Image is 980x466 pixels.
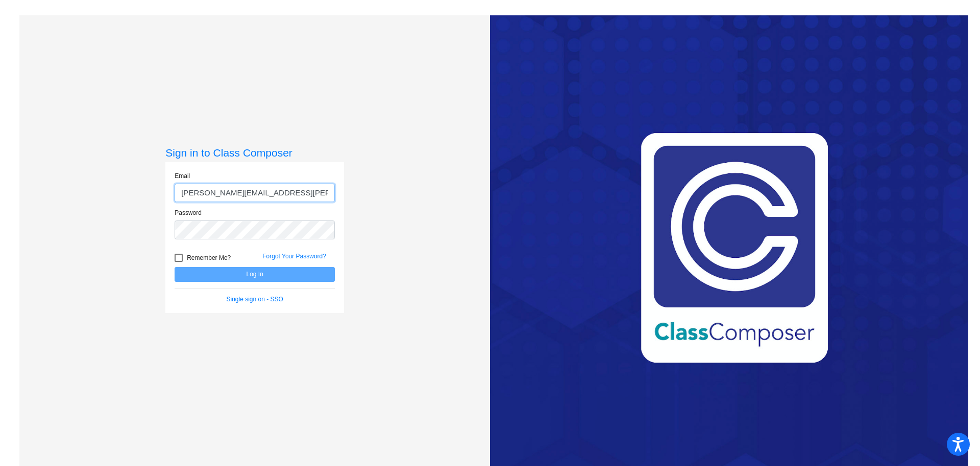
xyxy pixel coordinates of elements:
[187,252,231,264] span: Remember Me?
[165,146,344,159] h3: Sign in to Class Composer
[175,171,190,181] label: Email
[262,253,326,260] a: Forgot Your Password?
[175,208,202,217] label: Password
[175,267,335,282] button: Log In
[227,296,283,303] a: Single sign on - SSO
